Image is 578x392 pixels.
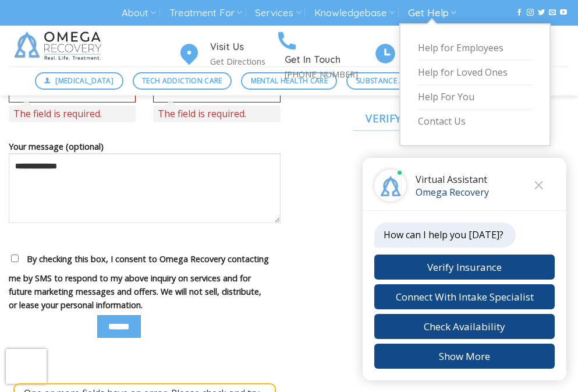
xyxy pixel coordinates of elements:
a: Knowledgebase [314,2,395,24]
span: [MEDICAL_DATA] [55,75,114,86]
p: [PHONE_NUMBER] [285,68,373,81]
img: Omega Recovery [9,26,111,66]
a: Treatment For [169,2,242,24]
a: [MEDICAL_DATA] [35,72,123,90]
a: Contact Us [418,110,532,133]
span: Verify Your Insurance [366,110,501,126]
a: Visit Us Get Directions [178,40,275,68]
a: Verify Your Insurance [298,105,570,132]
span: Tech Addiction Care [142,75,222,86]
textarea: Your message (optional) [9,153,281,223]
span: By checking this box, I consent to Omega Recovery contacting me by SMS to respond to my above inq... [9,253,269,310]
span: The field is required. [153,105,280,122]
a: Send us an email [549,9,556,17]
a: Follow on YouTube [560,9,567,17]
a: Tech Addiction Care [133,72,232,90]
span: The field is required. [9,105,136,122]
a: Services [255,2,301,24]
a: Get Help [408,2,456,24]
h4: Visit Us [210,40,275,55]
label: Your message (optional) [9,140,281,231]
a: Help for Loved Ones [418,61,532,85]
h4: Get In Touch [285,52,373,68]
a: Follow on Twitter [538,9,545,17]
a: Help For You [418,85,532,110]
input: By checking this box, I consent to Omega Recovery contacting me by SMS to respond to my above inq... [11,255,19,262]
p: Get Directions [210,55,275,68]
a: Help for Employees [418,36,532,61]
a: Get In Touch [PHONE_NUMBER] [275,27,373,81]
a: About [122,2,156,24]
a: Follow on Instagram [527,9,534,17]
a: Follow on Facebook [516,9,523,17]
